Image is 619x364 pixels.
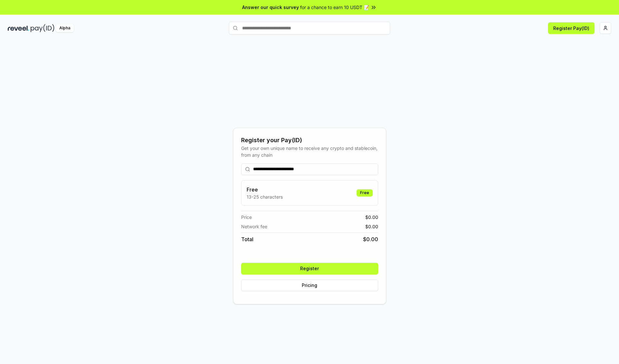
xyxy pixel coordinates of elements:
[241,280,378,291] button: Pricing
[56,24,74,32] div: Alpha
[241,263,378,274] button: Register
[8,24,29,32] img: reveel_dark
[241,223,267,230] span: Network fee
[363,235,378,243] span: $ 0.00
[241,214,252,221] span: Price
[31,24,54,32] img: pay_id
[247,186,283,193] h3: Free
[241,136,378,145] div: Register your Pay(ID)
[241,145,378,158] div: Get your own unique name to receive any crypto and stablecoin, from any chain
[365,223,378,230] span: $ 0.00
[548,22,594,34] button: Register Pay(ID)
[300,4,369,11] span: for a chance to earn 10 USDT 📝
[365,214,378,221] span: $ 0.00
[247,193,283,200] p: 13-25 characters
[241,235,253,243] span: Total
[242,4,299,11] span: Answer our quick survey
[357,189,373,196] div: Free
